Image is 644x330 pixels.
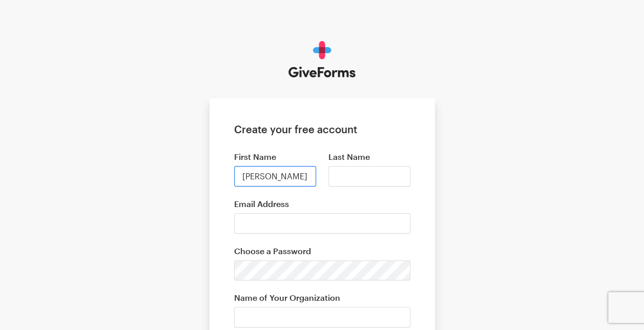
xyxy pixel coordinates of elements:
[288,41,356,78] img: GiveForms
[234,152,316,162] label: First Name
[234,293,410,303] label: Name of Your Organization
[234,199,410,209] label: Email Address
[234,246,410,256] label: Choose a Password
[328,152,410,162] label: Last Name
[234,123,410,135] h1: Create your free account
